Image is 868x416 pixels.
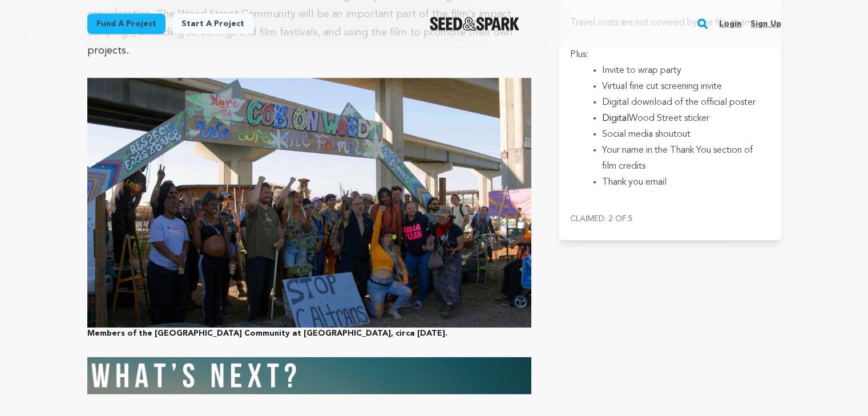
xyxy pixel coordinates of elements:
img: 1749581731-CobPic2.jpg [87,78,532,328]
li: Social media shoutout [602,127,756,142]
h5: Members of the [GEOGRAPHIC_DATA] Community at [GEOGRAPHIC_DATA], circa [DATE]. [87,328,532,339]
a: Seed&Spark Homepage [430,17,519,31]
li: Invite to wrap party [602,63,756,79]
a: Sign up [750,15,781,33]
li: Digital download of the official poster [602,95,756,111]
p: Claimed: 2 of 5 [570,211,769,227]
img: 1749582675-Your%20paragraph%20text%20(19.999%20x%206%20in)%20(16%20x%204%20in)%20(12%20x%202%20in... [87,357,532,394]
a: Fund a project [87,14,165,34]
p: Plus: [570,47,769,63]
li: Virtual fine cut screening invite [602,79,756,95]
span: Digital [602,114,629,123]
li: Wood Street sticker [602,111,756,127]
a: Start a project [172,14,253,34]
li: Your name in the Thank You section of film credits [602,142,756,174]
img: Seed&Spark Logo Dark Mode [430,17,519,31]
a: Login [719,15,741,33]
li: Thank you email [602,174,756,190]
